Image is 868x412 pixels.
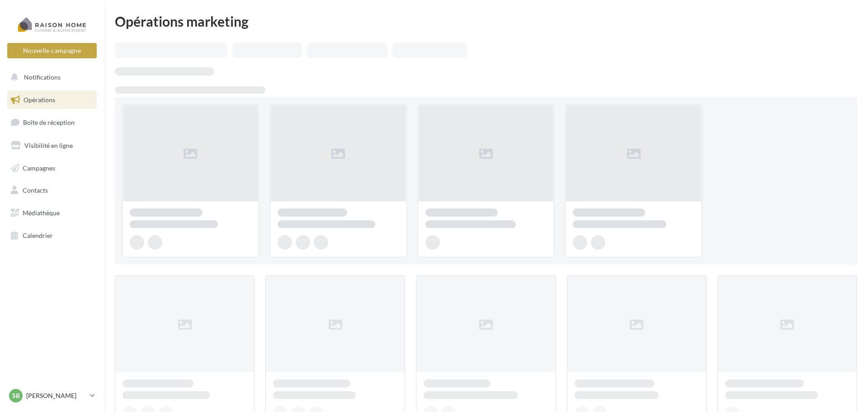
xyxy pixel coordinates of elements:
[24,142,73,149] span: Visibilité en ligne
[24,73,61,81] span: Notifications
[5,204,99,223] a: Médiathèque
[5,226,99,245] a: Calendrier
[23,164,55,171] span: Campagnes
[5,68,95,87] button: Notifications
[24,96,55,104] span: Opérations
[26,391,86,400] p: [PERSON_NAME]
[7,43,97,58] button: Nouvelle campagne
[23,232,53,239] span: Calendrier
[115,14,857,28] div: Opérations marketing
[7,387,97,404] a: Sb [PERSON_NAME]
[12,391,20,400] span: Sb
[5,113,99,132] a: Boîte de réception
[5,90,99,109] a: Opérations
[23,209,60,217] span: Médiathèque
[5,136,99,155] a: Visibilité en ligne
[23,118,75,126] span: Boîte de réception
[5,159,99,178] a: Campagnes
[23,186,48,194] span: Contacts
[5,181,99,200] a: Contacts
